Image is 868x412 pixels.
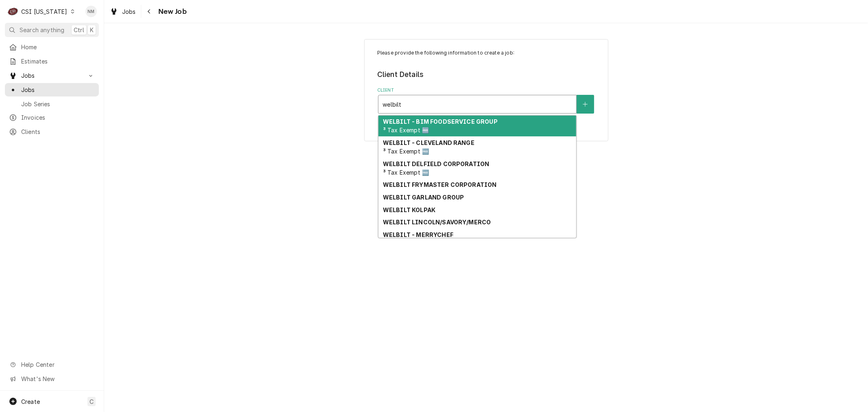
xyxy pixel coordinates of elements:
a: Job Series [5,97,99,111]
span: ³ Tax Exempt 🆓 [383,127,429,134]
button: Navigate back [143,5,156,18]
div: Job Create/Update Form [377,49,595,114]
span: What's New [21,375,94,383]
button: Search anythingCtrlK [5,23,99,37]
p: Please provide the following information to create a job: [377,49,595,57]
div: Nancy Manuel's Avatar [85,6,97,17]
a: Clients [5,125,99,138]
span: ³ Tax Exempt 🆓 [383,148,429,155]
strong: WELBILT GARLAND GROUP [383,194,464,201]
span: C [90,397,94,406]
div: CSI Kentucky's Avatar [7,6,19,17]
span: Estimates [21,57,95,66]
span: Jobs [21,71,83,80]
span: Jobs [122,7,136,16]
span: Search anything [20,26,64,34]
a: Home [5,40,99,54]
strong: WELBILT FRYMASTER CORPORATION [383,181,497,188]
strong: WELBILT - BIM FOODSERVICE GROUP [383,118,498,125]
span: Help Center [21,360,94,369]
div: CSI [US_STATE] [21,7,67,16]
a: Go to Help Center [5,358,99,371]
a: Jobs [107,5,139,18]
legend: Client Details [377,69,595,80]
div: C [7,6,19,17]
span: Clients [21,127,95,136]
span: New Job [156,6,187,17]
div: Client [377,87,595,114]
a: Estimates [5,55,99,68]
a: Go to What's New [5,372,99,386]
a: Invoices [5,111,99,124]
span: Create [21,398,40,405]
span: Ctrl [74,26,84,34]
div: Job Create/Update [364,39,608,141]
span: K [90,26,94,34]
a: Jobs [5,83,99,96]
span: Job Series [21,100,95,108]
strong: WELBILT DELFIELD CORPORATION [383,160,489,167]
strong: WELBILT KOLPAK [383,206,435,213]
strong: WELBILT LINCOLN/SAVORY/MERCO [383,219,491,226]
span: Invoices [21,113,95,122]
button: Create New Client [577,95,594,114]
a: Go to Jobs [5,69,99,82]
span: Jobs [21,85,95,94]
span: ³ Tax Exempt 🆓 [383,169,429,176]
span: Home [21,43,95,51]
strong: WELBILT - MERRYCHEF [383,231,453,238]
label: Client [377,87,595,94]
div: NM [85,6,97,17]
svg: Create New Client [583,101,588,107]
strong: WELBILT - CLEVELAND RANGE [383,139,474,146]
